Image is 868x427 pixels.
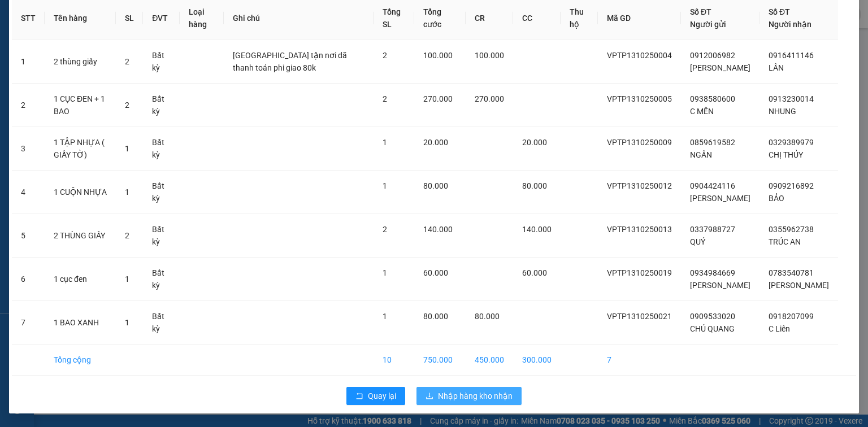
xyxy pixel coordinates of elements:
td: 10 [374,345,415,376]
span: 1 [383,181,387,190]
span: VPTP1310250004 [607,51,672,60]
span: 80.000 [423,312,448,321]
span: 60.000 [423,268,448,277]
span: 0938580600 [690,94,735,103]
span: 80.000 [423,181,448,190]
b: Biên nhận gởi hàng hóa [73,16,108,108]
span: 0909533020 [690,312,735,321]
td: Bất kỳ [143,171,180,214]
span: NHUNG [769,107,796,116]
td: 7 [12,301,45,345]
span: Số ĐT [769,7,790,16]
span: 20.000 [423,138,448,147]
td: 750.000 [414,345,466,376]
span: VPTP1310250019 [607,268,672,277]
span: Số ĐT [690,7,711,16]
span: 270.000 [475,94,504,103]
span: [PERSON_NAME] [690,194,750,203]
span: C MẾN [690,107,714,116]
td: 3 [12,127,45,171]
span: rollback [355,392,363,401]
span: 1 [383,268,387,277]
td: 7 [598,345,681,376]
span: CHÚ QUANG [690,324,735,333]
span: 2 [125,57,129,66]
span: 1 [125,318,129,327]
td: 300.000 [513,345,561,376]
b: An Anh Limousine [14,73,62,126]
span: 0909216892 [769,181,814,190]
td: Bất kỳ [143,214,180,258]
span: 1 [125,144,129,153]
span: [GEOGRAPHIC_DATA] tận nơi dã thanh toán phi giao 80k [233,51,347,72]
span: 0859619582 [690,138,735,147]
span: 100.000 [423,51,453,60]
span: VPTP1310250009 [607,138,672,147]
span: 0783540781 [769,268,814,277]
td: 1 CỤC ĐEN + 1 BAO [45,84,116,127]
td: 1 CUỘN NHỰA [45,171,116,214]
span: 1 [125,188,129,197]
td: 2 thùng giấy [45,40,116,84]
span: 140.000 [522,225,552,234]
span: 0904424116 [690,181,735,190]
td: Bất kỳ [143,84,180,127]
span: VPTP1310250013 [607,225,672,234]
span: 0329389979 [769,138,814,147]
span: VPTP1310250012 [607,181,672,190]
span: 1 [383,312,387,321]
span: Người gửi [690,20,726,29]
td: 4 [12,171,45,214]
td: 1 cục đen [45,258,116,301]
span: 2 [383,94,387,103]
span: 0355962738 [769,225,814,234]
td: 2 THÙNG GIẤY [45,214,116,258]
td: 1 TẬP NHỰA ( GIẤY TỜ) [45,127,116,171]
span: 100.000 [475,51,504,60]
span: TRÚC AN [769,237,801,246]
span: 80.000 [522,181,547,190]
span: [PERSON_NAME] [690,63,750,72]
span: 20.000 [522,138,547,147]
td: 1 BAO XANH [45,301,116,345]
span: [PERSON_NAME] [769,281,829,290]
span: 140.000 [423,225,453,234]
td: 6 [12,258,45,301]
td: Bất kỳ [143,301,180,345]
span: [PERSON_NAME] [690,281,750,290]
button: downloadNhập hàng kho nhận [416,387,522,405]
span: QUÝ [690,237,705,246]
span: 270.000 [423,94,453,103]
span: BẢO [769,194,784,203]
span: 2 [383,51,387,60]
span: CHỊ THỦY [769,150,803,159]
td: Bất kỳ [143,258,180,301]
span: Nhập hàng kho nhận [438,390,513,402]
td: 450.000 [466,345,513,376]
button: rollbackQuay lại [346,387,405,405]
span: VPTP1310250021 [607,312,672,321]
span: 0916411146 [769,51,814,60]
span: 1 [125,274,129,284]
td: 1 [12,40,45,84]
span: VPTP1310250005 [607,94,672,103]
span: 1 [383,138,387,147]
span: LÂN [769,63,784,72]
span: 2 [125,231,129,240]
td: Bất kỳ [143,127,180,171]
td: Tổng cộng [45,345,116,376]
span: 60.000 [522,268,547,277]
span: 0912006982 [690,51,735,60]
span: 80.000 [475,312,500,321]
span: Quay lại [368,390,396,402]
span: Người nhận [769,20,811,29]
span: 0918207099 [769,312,814,321]
span: 2 [383,225,387,234]
span: download [426,392,433,401]
td: Bất kỳ [143,40,180,84]
span: 0337988727 [690,225,735,234]
span: 2 [125,101,129,110]
td: 5 [12,214,45,258]
span: NGÂN [690,150,712,159]
span: 0913230014 [769,94,814,103]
